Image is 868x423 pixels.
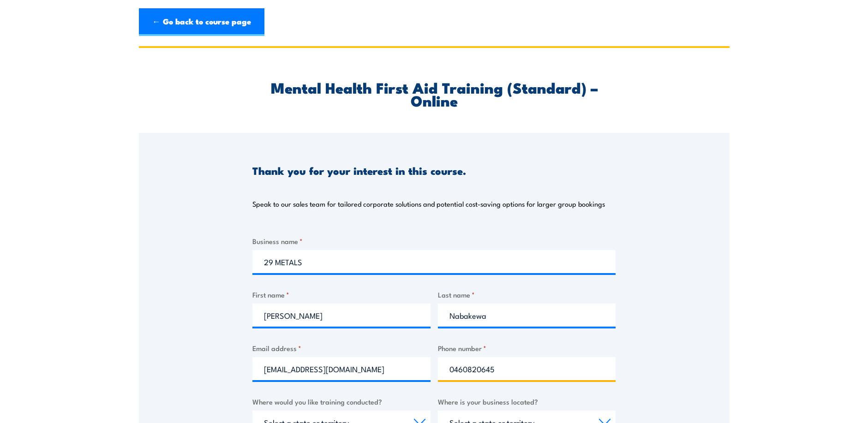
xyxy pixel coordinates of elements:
label: Business name [252,236,616,246]
label: Where would you like training conducted? [252,396,431,407]
h3: Thank you for your interest in this course. [252,165,466,176]
h2: Mental Health First Aid Training (Standard) – Online [252,81,616,107]
label: Last name [438,289,616,300]
label: Where is your business located? [438,396,616,407]
label: First name [252,289,431,300]
a: ← Go back to course page [139,8,264,36]
p: Speak to our sales team for tailored corporate solutions and potential cost-saving options for la... [252,199,605,209]
label: Phone number [438,343,616,353]
label: Email address [252,343,431,353]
